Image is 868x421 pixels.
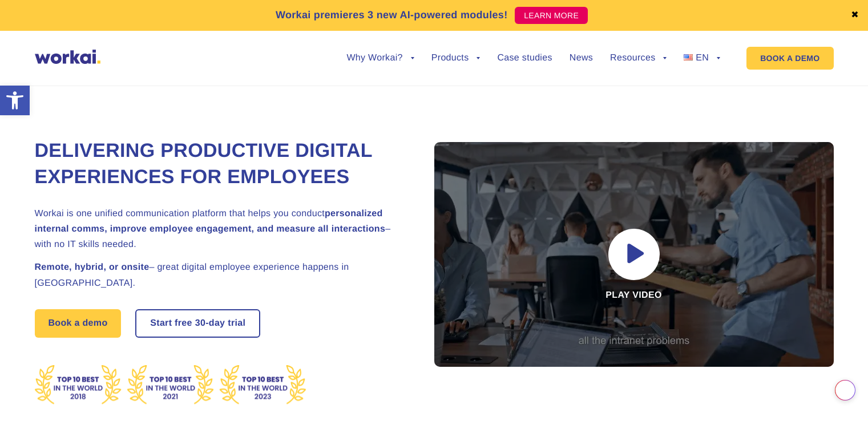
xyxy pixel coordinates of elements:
a: Resources [610,54,667,63]
h1: Delivering Productive Digital Experiences for Employees [35,138,406,191]
a: Case studies [497,54,552,63]
span: EN [696,53,709,63]
h2: – great digital employee experience happens in [GEOGRAPHIC_DATA]. [35,260,406,290]
a: Why Workai? [346,54,414,63]
a: ✖ [851,11,859,20]
a: Start free30-daytrial [136,310,259,337]
strong: Remote, hybrid, or onsite [35,262,150,272]
a: News [570,54,593,63]
p: Workai premieres 3 new AI-powered modules! [276,7,508,23]
h2: Workai is one unified communication platform that helps you conduct – with no IT skills needed. [35,206,406,253]
i: 30-day [195,319,225,328]
a: Products [431,54,481,63]
div: Play video [434,142,834,367]
a: Book a demo [35,309,122,338]
a: BOOK A DEMO [746,47,833,70]
a: LEARN MORE [515,7,588,24]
